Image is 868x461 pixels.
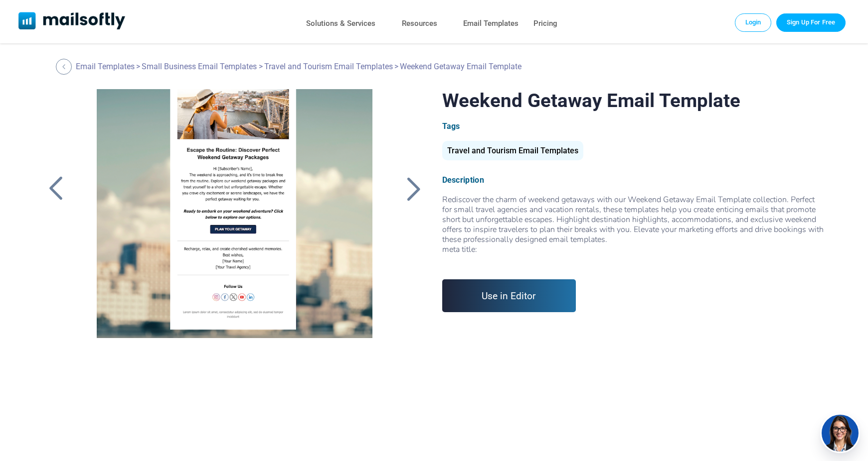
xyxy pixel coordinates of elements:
[264,62,393,71] a: Travel and Tourism Email Templates
[735,13,772,31] a: Login
[76,62,135,71] a: Email Templates
[442,194,825,264] span: Rediscover the charm of weekend getaways with our Weekend Getaway Email Template collection. Perf...
[18,12,126,31] a: Mailsoftly
[43,176,68,202] a: Back
[442,175,825,185] div: Description
[142,62,257,71] a: Small Business Email Templates
[306,16,375,31] a: Solutions & Services
[442,279,576,312] a: Use in Editor
[533,16,557,31] a: Pricing
[776,13,846,31] a: Trial
[442,150,583,154] a: Travel and Tourism Email Templates
[401,176,426,202] a: Back
[442,121,825,131] div: Tags
[402,16,437,31] a: Resources
[82,89,388,338] a: Weekend Getaway Email Template
[442,141,583,160] div: Travel and Tourism Email Templates
[56,59,74,75] a: Back
[463,16,519,31] a: Email Templates
[442,89,825,112] h1: Weekend Getaway Email Template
